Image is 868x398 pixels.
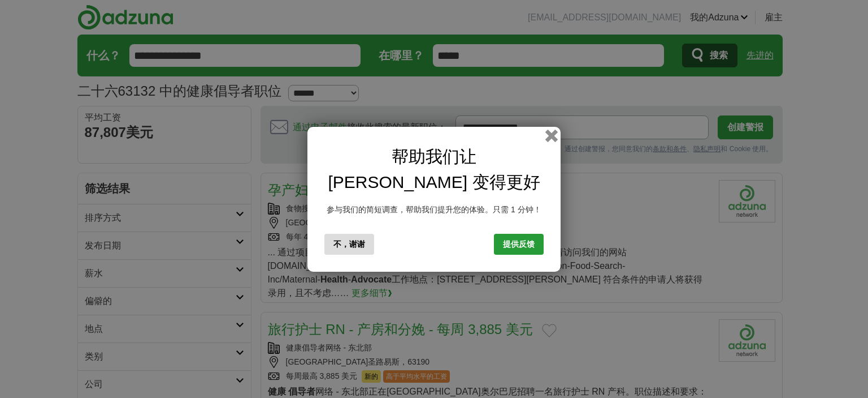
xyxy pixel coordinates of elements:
button: 不，谢谢 [324,234,374,255]
font: 不，谢谢 [333,239,365,249]
a: 提供反馈 [494,234,544,255]
font: 提供反馈 [503,239,535,249]
font: 帮助我们让 [PERSON_NAME] 变得更好 [328,147,540,191]
font: 参与我们的简短调查，帮助我们提升您的体验。只需 1 分钟！ [327,205,541,214]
